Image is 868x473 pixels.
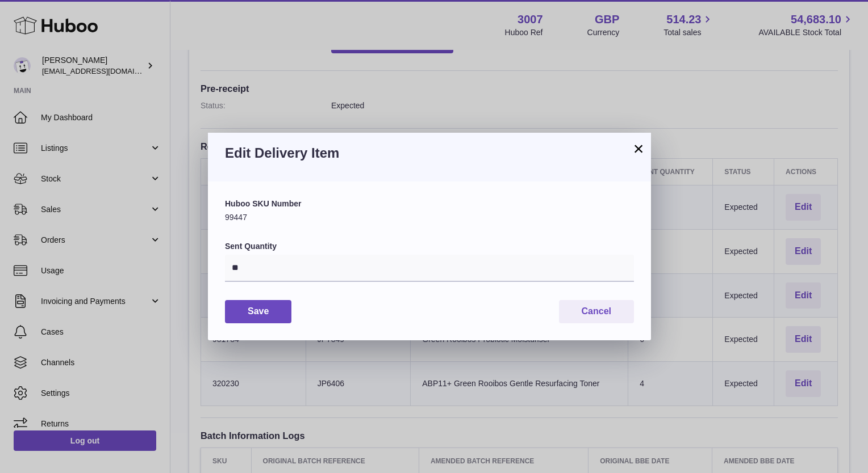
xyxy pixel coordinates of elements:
[225,199,634,223] div: 99447
[225,300,291,323] button: Save
[225,144,634,162] h3: Edit Delivery Item
[632,142,645,155] button: ×
[559,300,634,323] button: Cancel
[225,241,634,252] label: Sent Quantity
[225,199,634,209] label: Huboo SKU Number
